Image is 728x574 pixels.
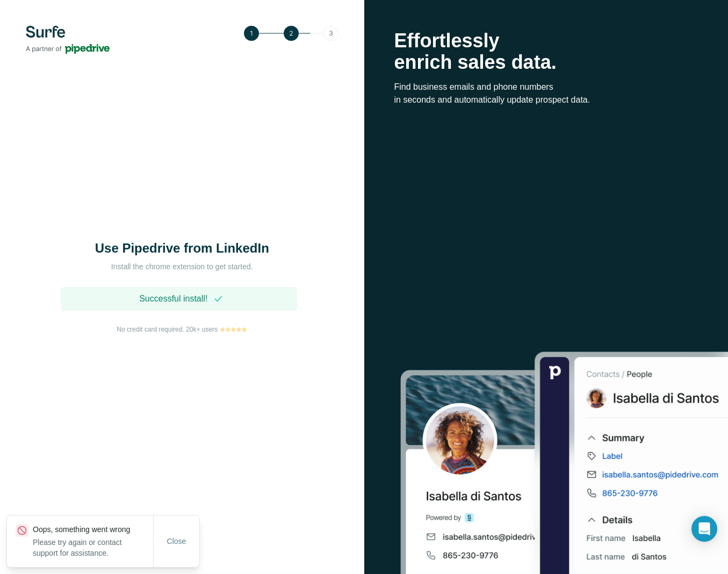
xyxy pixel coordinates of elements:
button: Clip a block [32,103,196,120]
span: No credit card required. 20k+ users [117,325,218,334]
div: Open Intercom Messenger [691,516,717,542]
p: Install the chrome extension to get started. [75,261,290,272]
p: enrich sales data. [394,52,698,73]
p: Oops, something went wrong [33,524,153,535]
span: Clip a block [49,107,84,116]
p: Please try again or contact support for assistance. [33,537,153,558]
span: Successful install! [139,292,207,305]
span: Clear all and close [130,152,188,164]
p: Effortlessly [394,30,698,52]
span: Clip a bookmark [49,73,97,81]
div: Destination [27,504,194,516]
p: in seconds and automatically update prospect data. [394,94,698,106]
button: Clip a selection (Select text first) [32,85,196,103]
img: Surfe's logo [26,26,110,54]
button: Clip a bookmark [32,68,196,85]
button: Close [160,532,194,551]
span: Inbox Panel [44,518,80,531]
button: Clip a screenshot [32,120,196,137]
span: Close [167,536,186,547]
img: Surfe Stock Photo - Selling good vibes [400,350,728,574]
span: Clip a screenshot [49,124,98,133]
img: Step 2 [244,26,338,41]
span: xTiles [51,15,70,23]
p: Find business emails and phone numbers [394,81,698,94]
span: Clip a selection (Select text first) [49,90,143,98]
h1: Use Pipedrive from LinkedIn [75,240,290,257]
